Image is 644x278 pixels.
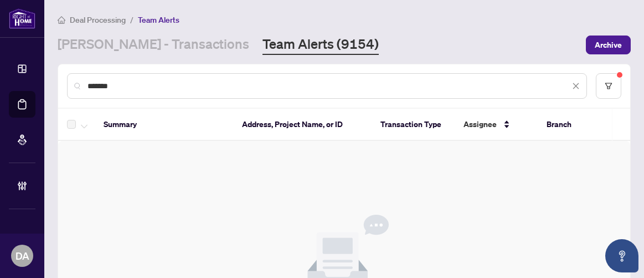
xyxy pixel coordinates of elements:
th: Assignee [455,109,538,141]
button: Archive [586,36,631,54]
th: Branch [538,109,621,141]
a: [PERSON_NAME] - Transactions [58,35,249,55]
span: Assignee [463,118,497,130]
span: close [572,82,580,90]
span: Team Alerts [138,15,179,25]
th: Transaction Type [372,109,455,141]
span: DA [16,248,29,264]
span: Deal Processing [70,15,126,25]
span: home [58,16,65,24]
th: Summary [95,109,233,141]
button: filter [596,73,621,99]
th: Address, Project Name, or ID [233,109,372,141]
li: / [130,13,133,26]
span: filter [605,82,612,90]
button: Open asap [605,239,638,272]
span: Archive [595,36,622,54]
a: Team Alerts (9154) [262,35,379,55]
img: logo [9,8,35,29]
